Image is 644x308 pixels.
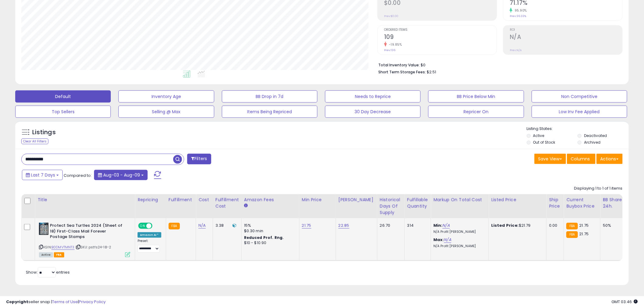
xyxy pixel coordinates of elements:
button: Needs to Reprice [325,90,421,103]
div: Clear All Filters [21,138,48,144]
div: seller snap | | [6,299,106,305]
small: Prev: 136 [384,48,395,52]
div: $0.30 min [244,228,295,234]
b: Min: [433,222,443,228]
a: 22.85 [338,222,349,229]
b: Short Term Storage Fees: [378,69,426,75]
small: FBA [566,223,578,229]
small: FBA [169,223,180,229]
small: 95.90% [513,8,527,13]
button: Items Being Repriced [222,106,317,118]
small: Amazon Fees. [244,203,248,208]
span: 21.75 [579,222,589,228]
div: $21.79 [491,223,542,228]
button: BB Drop in 7d [222,90,317,103]
th: The percentage added to the cost of goods (COGS) that forms the calculator for Min & Max prices. [431,194,489,218]
span: $2.51 [427,69,436,75]
span: | SKU: pstfs24-18-2 [75,245,111,250]
div: 50% [603,223,623,228]
h2: N/A [510,33,622,42]
b: Listed Price: [491,222,519,228]
span: OFF [152,223,161,229]
button: Aug-03 - Aug-09 [94,170,148,180]
button: Default [15,90,111,103]
div: Repricing [138,197,163,203]
div: Amazon Fees [244,197,297,203]
div: Historical Days Of Supply [380,197,402,216]
div: 0.00 [549,223,559,228]
label: Out of Stock [533,140,555,145]
div: 15% [244,223,295,228]
div: Current Buybox Price [566,197,598,209]
div: Ship Price [549,197,561,209]
b: Total Inventory Value: [378,62,420,68]
a: B0DMVTMNT3 [51,245,75,250]
a: 21.75 [302,222,311,229]
li: $0 [378,61,618,68]
label: Active [533,133,544,138]
span: 21.75 [579,231,589,237]
b: Max: [433,237,444,243]
div: 314 [407,223,426,228]
p: Listing States: [527,126,629,132]
h2: 109 [384,33,497,42]
span: Columns [571,156,590,162]
b: Reduced Prof. Rng. [244,235,284,240]
span: FBA [54,252,64,257]
button: Filters [187,154,211,164]
span: ROI [510,28,622,32]
h5: Listings [32,128,56,137]
button: Actions [597,154,623,164]
p: N/A Profit [PERSON_NAME] [433,244,484,248]
button: BB Price Below Min [428,90,524,103]
a: N/A [198,222,206,229]
button: Top Sellers [15,106,111,118]
div: 26.70 [380,223,400,228]
button: 30 Day Decrease [325,106,421,118]
small: Prev: N/A [510,48,522,52]
span: Last 7 Days [31,172,55,178]
div: 3.38 [215,223,237,228]
p: N/A Profit [PERSON_NAME] [433,230,484,234]
span: Aug-03 - Aug-09 [103,172,140,178]
div: $10 - $10.90 [244,240,295,246]
div: [PERSON_NAME] [338,197,375,203]
div: Displaying 1 to 1 of 1 items [574,186,623,191]
div: Cost [198,197,210,203]
small: Prev: $0.00 [384,14,398,18]
span: Show: entries [26,269,70,275]
button: Save View [534,154,566,164]
strong: Copyright [6,299,28,305]
button: Last 7 Days [22,170,63,180]
a: N/A [443,222,450,229]
span: ON [139,223,146,229]
span: Compared to: [64,173,92,178]
a: Terms of Use [52,299,78,305]
button: Inventory Age [118,90,214,103]
span: All listings currently available for purchase on Amazon [39,252,53,257]
div: Fulfillment [169,197,193,203]
div: Fulfillment Cost [215,197,239,209]
button: Columns [567,154,596,164]
div: Preset: [138,239,161,253]
b: Protect Sea Turtles 2024 (Sheet of 18) First-Class Mail Forever Postage Stamps [50,223,124,241]
a: Privacy Policy [79,299,106,305]
span: Ordered Items [384,28,497,32]
small: Prev: 36.33% [510,14,526,18]
div: Markup on Total Cost [433,197,486,203]
label: Archived [584,140,600,145]
button: Repricer On [428,106,524,118]
small: -19.85% [387,42,402,47]
div: Fulfillable Quantity [407,197,428,209]
button: Low Inv Fee Applied [532,106,627,118]
div: BB Share 24h. [603,197,625,209]
button: Selling @ Max [118,106,214,118]
div: ASIN: [39,223,130,257]
a: N/A [444,237,451,243]
label: Deactivated [584,133,607,138]
small: FBA [566,231,578,238]
img: 51xOhmJkiKL._SL40_.jpg [39,223,48,235]
div: Listed Price [491,197,544,203]
div: Amazon AI * [138,232,161,238]
button: Non Competitive [532,90,627,103]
